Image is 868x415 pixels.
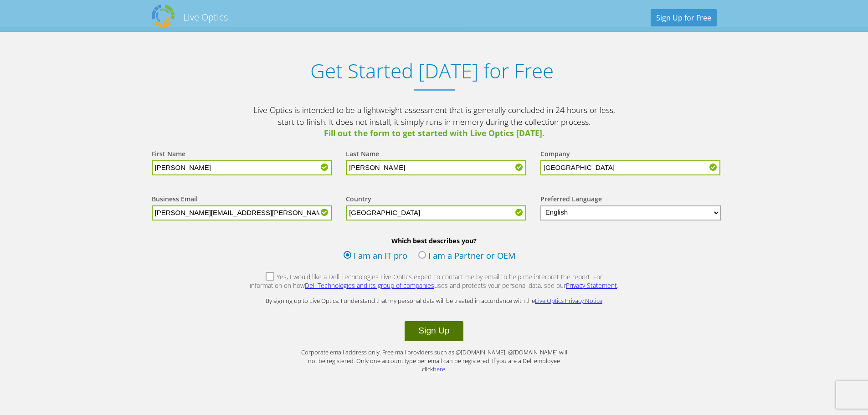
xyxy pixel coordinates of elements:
[152,195,198,205] label: Business Email
[143,59,721,82] h1: Get Started [DATE] for Free
[249,272,619,292] label: Yes, I would like a Dell Technologies Live Optics expert to contact me by email to help me interp...
[346,195,371,205] label: Country
[143,236,726,245] b: Which best describes you?
[152,149,185,160] label: First Name
[252,104,616,139] p: Live Optics is intended to be a lightweight assessment that is generally concluded in 24 hours or...
[183,11,228,23] h2: Live Optics
[405,321,463,341] button: Sign Up
[305,281,434,290] a: Dell Technologies and its group of companies
[418,250,516,263] label: I am a Partner or OEM
[346,205,526,220] input: Start typing to search for a country
[346,149,379,160] label: Last Name
[252,128,616,139] span: Fill out the form to get started with Live Optics [DATE].
[344,250,407,263] label: I am an IT pro
[152,5,175,27] img: Dell Dpack
[540,195,602,205] label: Preferred Language
[252,297,616,305] p: By signing up to Live Optics, I understand that my personal data will be treated in accordance wi...
[566,281,617,290] a: Privacy Statement
[298,348,571,374] p: Corporate email address only. Free mail providers such as @[DOMAIN_NAME], @[DOMAIN_NAME] will not...
[651,9,717,26] a: Sign Up for Free
[535,297,602,305] a: Live Optics Privacy Notice
[433,365,445,373] a: here
[540,149,570,160] label: Company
